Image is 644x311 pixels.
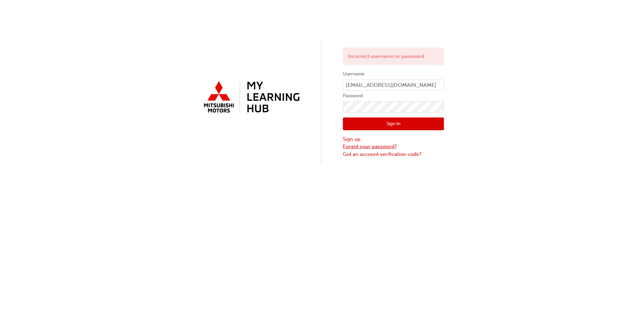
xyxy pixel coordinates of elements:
[343,117,444,130] button: Sign In
[343,79,444,91] input: Username
[343,70,444,78] label: Username
[343,135,444,143] a: Sign up
[200,78,301,117] img: mmal
[343,92,444,100] label: Password
[343,143,444,150] a: Forgot your password?
[343,150,444,158] a: Got an account verification code?
[343,47,444,65] div: Incorrect username or password.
